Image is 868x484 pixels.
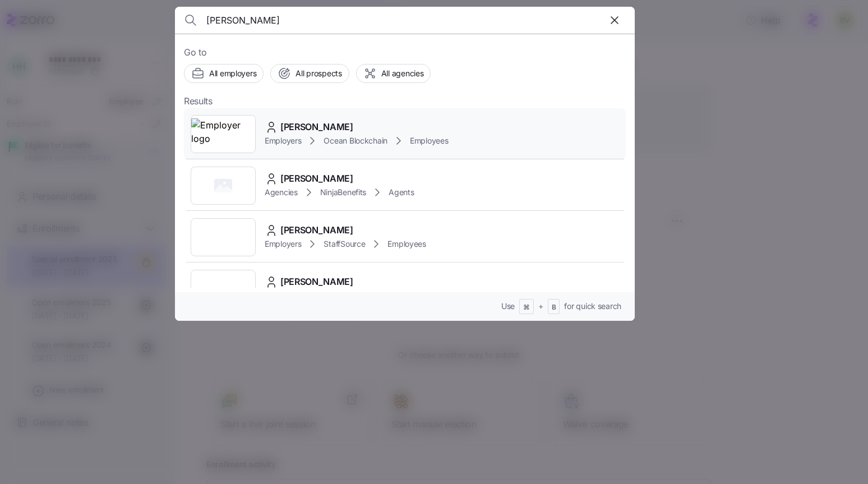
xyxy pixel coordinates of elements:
span: Agencies [265,187,298,198]
span: All employers [209,68,256,79]
span: Results [184,94,213,108]
span: Employees [410,135,448,146]
span: NinjaBenefits [320,187,366,198]
span: + [538,301,543,312]
span: [PERSON_NAME] [280,223,353,237]
span: ⌘ [523,303,530,312]
span: Go to [184,45,626,59]
span: [PERSON_NAME] [280,275,353,289]
span: Agents [389,187,414,198]
button: All employers [184,64,264,83]
button: All prospects [270,64,349,83]
span: Ocean Blockchain [324,135,387,146]
span: Employers [265,238,301,250]
span: Employees [387,238,426,250]
span: All agencies [381,68,424,79]
span: Use [501,301,515,312]
span: for quick search [564,301,621,312]
button: All agencies [356,64,431,83]
span: Employers [265,135,301,146]
span: B [552,303,556,312]
span: StaffSource [324,238,365,250]
span: [PERSON_NAME] [280,172,353,186]
span: [PERSON_NAME] [280,120,353,134]
img: Employer logo [191,118,255,150]
span: All prospects [296,68,341,79]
